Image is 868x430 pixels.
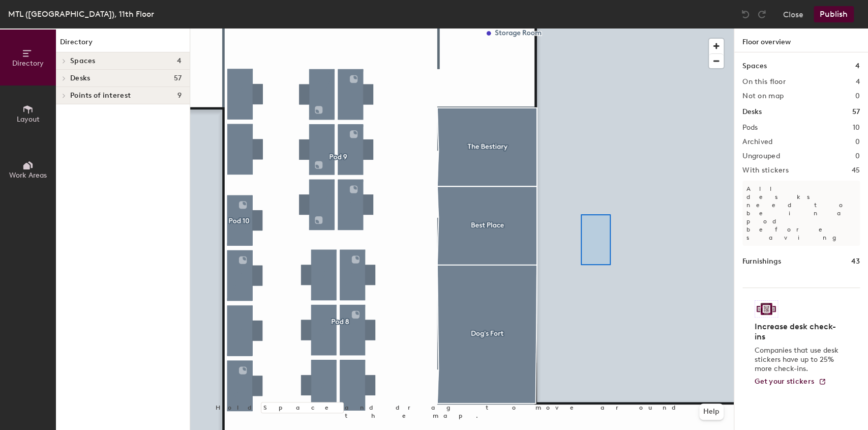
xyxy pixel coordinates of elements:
h2: Archived [742,138,772,146]
button: Publish [814,6,854,22]
h2: 4 [856,78,860,86]
img: Undo [740,9,751,19]
h2: 45 [851,166,860,175]
button: Help [699,404,724,420]
div: MTL ([GEOGRAPHIC_DATA]), 11th Floor [8,8,154,20]
h2: 0 [855,152,860,160]
button: Close [783,6,803,22]
span: 57 [173,74,182,82]
span: Layout [17,115,40,124]
a: Get your stickers [755,378,826,386]
span: Work Areas [9,171,47,180]
h1: 57 [852,106,860,118]
span: Spaces [70,57,96,65]
h2: Not on map [742,92,784,100]
h1: Directory [56,37,190,52]
h1: Spaces [742,61,767,72]
h2: With stickers [742,166,789,175]
span: Points of interest [70,92,131,100]
span: 4 [177,57,182,65]
h1: Furnishings [742,256,781,267]
span: 9 [177,92,182,100]
span: Get your stickers [755,377,814,386]
h2: Ungrouped [742,152,780,160]
h4: Increase desk check-ins [755,322,842,342]
span: Desks [70,74,90,82]
h1: Desks [742,106,762,118]
p: All desks need to be in a pod before saving [742,181,860,246]
img: Redo [757,9,767,19]
h2: 0 [855,92,860,100]
h2: Pods [742,124,758,132]
h1: Floor overview [734,28,868,52]
h1: 4 [855,61,860,72]
span: Directory [12,59,44,68]
h1: 43 [851,256,860,267]
h2: On this floor [742,78,786,86]
h2: 0 [855,138,860,146]
p: Companies that use desk stickers have up to 25% more check-ins. [755,346,842,374]
h2: 10 [852,124,860,132]
img: Sticker logo [755,300,778,318]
